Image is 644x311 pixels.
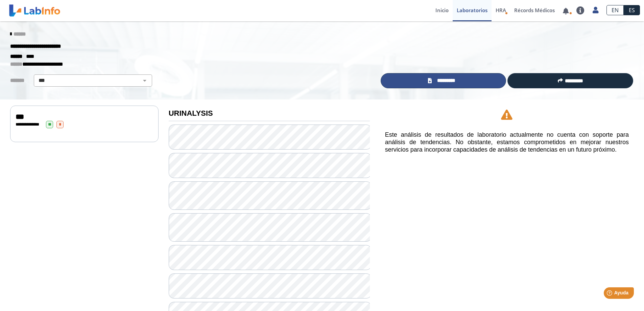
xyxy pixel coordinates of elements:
[606,5,624,15] a: EN
[169,109,213,117] b: URINALYSIS
[496,7,506,14] span: HRA
[385,131,629,153] h5: Este análisis de resultados de laboratorio actualmente no cuenta con soporte para análisis de ten...
[584,285,637,304] iframe: Help widget launcher
[624,5,640,15] a: ES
